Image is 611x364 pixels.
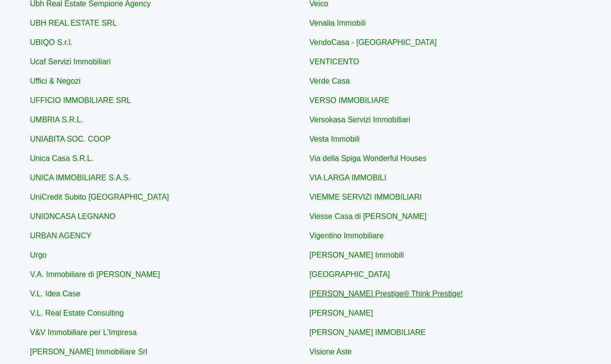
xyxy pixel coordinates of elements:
a: VERSO IMMOBILIARE [309,96,389,104]
a: V.L. Idea Case [30,290,80,298]
a: V&V Immobiliare per L'Impresa [30,328,137,336]
a: Venalia Immobili [309,19,366,27]
a: UNIABITA SOC. COOP [30,135,111,143]
a: Verde Casa [309,77,350,85]
a: UFFICIO IMMOBILIARE SRL [30,96,131,104]
a: [PERSON_NAME] [309,309,373,317]
a: URBAN AGENCY [30,232,91,240]
a: VENTICENTO [309,58,359,66]
a: UBIQO S.r.l. [30,38,73,46]
a: V.A. Immobiliare di [PERSON_NAME] [30,270,160,278]
a: UNIONCASA LEGNANO [30,212,116,220]
a: Unica Casa S.R.L. [30,154,94,162]
a: UMBRIA S.R.L. [30,116,83,124]
a: Versokasa Servizi Immobiliari [309,116,410,124]
a: Viesse Casa di [PERSON_NAME] [309,212,426,220]
a: Ucaf Servizi Immobiliari [30,58,111,66]
a: V.L. Real Estate Consulting [30,309,124,317]
a: UBH REAL ESTATE SRL [30,19,116,27]
a: Vigentino Immobiliare [309,232,384,240]
a: Visione Aste [309,348,352,356]
a: [PERSON_NAME] Immobiliare Srl [30,348,147,356]
a: VIEMME SERVIZI IMMOBILIARI [309,193,422,201]
a: UNICA IMMOBILIARE S.A.S. [30,174,131,182]
a: UniCredit Subito [GEOGRAPHIC_DATA] [30,193,169,201]
a: Vesta Immobili [309,135,360,143]
a: [PERSON_NAME] IMMOBILIARE [309,328,426,336]
a: Via della Spiga Wonderful Houses [309,154,426,162]
a: [PERSON_NAME] Immobili [309,251,404,259]
a: [GEOGRAPHIC_DATA] [309,270,390,278]
a: VendoCasa - [GEOGRAPHIC_DATA] [309,38,437,46]
a: Urgo [30,251,47,259]
a: Uffici & Negozi [30,77,81,85]
a: [PERSON_NAME] Prestige® Think Prestige! [309,290,463,298]
a: VIA LARGA IMMOBILI [309,174,386,182]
